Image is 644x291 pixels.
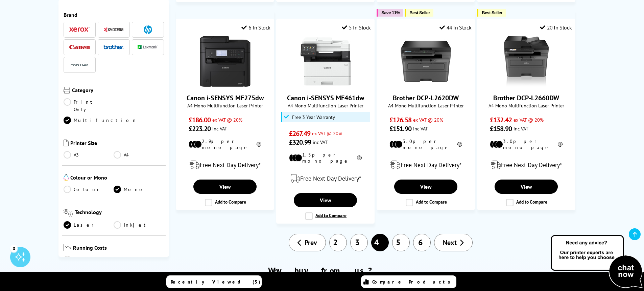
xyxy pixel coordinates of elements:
span: £267.49 [289,129,310,138]
li: 2.9p per mono page [189,138,261,150]
img: Colour or Mono [64,174,69,181]
span: Best Seller [409,10,430,15]
a: View [294,193,357,207]
span: £126.58 [389,116,411,124]
span: Best Seller [482,10,502,15]
a: Compare Products [361,275,456,288]
a: A4 [114,151,164,159]
img: Brother [103,45,124,49]
label: Add to Compare [506,199,547,206]
span: inc VAT [413,125,428,132]
a: Brother DCP-L2620DW [393,93,459,102]
span: £151.90 [389,124,411,133]
span: A4 Mono Multifunction Laser Printer [280,102,371,109]
img: Lexmark [138,45,158,49]
a: Canon i-SENSYS MF275dw [187,93,264,102]
a: Brother DCP-L2620DW [401,81,451,88]
span: £320.99 [289,138,311,147]
img: Technology [64,209,73,216]
a: Xerox [69,25,90,34]
span: £132.42 [490,116,512,124]
button: Save 11% [377,9,403,17]
span: inc VAT [212,125,227,132]
span: Brand [64,12,164,18]
div: modal_delivery [380,155,471,174]
img: Canon [69,45,90,49]
span: Compare Products [372,279,454,285]
li: 3.0p per mono page [389,138,462,150]
a: Print Only [64,98,114,113]
span: A4 Mono Multifunction Laser Printer [481,102,572,109]
div: 6 In Stock [241,24,270,31]
a: Next [434,234,473,251]
a: View [495,180,557,194]
span: ex VAT @ 20% [413,117,443,123]
label: Add to Compare [406,199,447,206]
span: Running Costs [73,244,164,253]
li: 3.0p per mono page [490,138,563,150]
img: Running Costs [64,244,72,251]
button: Best Seller [405,9,433,17]
span: Next [443,238,457,247]
span: Recently Viewed (5) [171,279,261,285]
a: 2 [329,234,347,251]
img: Printer Size [64,140,69,146]
span: ex VAT @ 20% [212,117,242,123]
a: View [394,180,457,194]
img: Brother DCP-L2660DW [501,36,552,87]
a: Inkjet [114,221,164,229]
a: Canon i-SENSYS MF461dw [287,93,364,102]
a: Brother DCP-L2660DW [501,81,552,88]
button: Best Seller [477,9,506,17]
a: Low Running Cost [64,256,164,263]
span: inc VAT [313,139,328,145]
span: ex VAT @ 20% [514,117,544,123]
div: 5 In Stock [342,24,371,31]
a: 6 [413,234,431,251]
a: Colour [64,186,114,193]
a: Lexmark [138,43,158,51]
span: Printer Size [70,140,164,148]
a: A3 [64,151,114,159]
a: View [193,180,256,194]
label: Add to Compare [205,199,246,206]
a: Canon i-SENSYS MF461dw [300,81,351,88]
a: 5 [392,234,410,251]
span: Prev [305,238,317,247]
div: modal_delivery [280,169,371,188]
img: Canon i-SENSYS MF275dw [200,36,251,87]
a: HP [138,25,158,34]
img: Kyocera [103,27,124,32]
a: Multifunction [64,117,137,124]
div: 3 [10,245,18,252]
span: A4 Mono Multifunction Laser Printer [180,102,270,109]
img: Category [64,87,70,93]
img: Open Live Chat window [549,234,644,290]
img: Canon i-SENSYS MF461dw [300,36,351,87]
a: Canon [69,43,90,51]
a: Prev [289,234,326,251]
div: 44 In Stock [439,24,471,31]
span: Category [72,87,164,95]
h2: Why buy from us? [71,265,573,276]
a: Canon i-SENSYS MF275dw [200,81,251,88]
span: £158.90 [490,124,512,133]
img: HP [144,25,152,34]
span: A4 Mono Multifunction Laser Printer [380,102,471,109]
span: Free 3 Year Warranty [292,115,335,120]
div: 20 In Stock [540,24,572,31]
a: Laser [64,221,114,229]
img: Brother DCP-L2620DW [401,36,451,87]
a: Mono [114,186,164,193]
span: Colour or Mono [70,174,164,182]
a: 3 [350,234,368,251]
span: ex VAT @ 20% [312,130,342,137]
a: Recently Viewed (5) [166,275,262,288]
li: 1.5p per mono page [289,152,362,164]
span: £186.00 [189,116,211,124]
span: inc VAT [514,125,528,132]
span: Save 11% [381,10,400,15]
a: Brother [103,43,124,51]
img: Pantum [69,61,90,69]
